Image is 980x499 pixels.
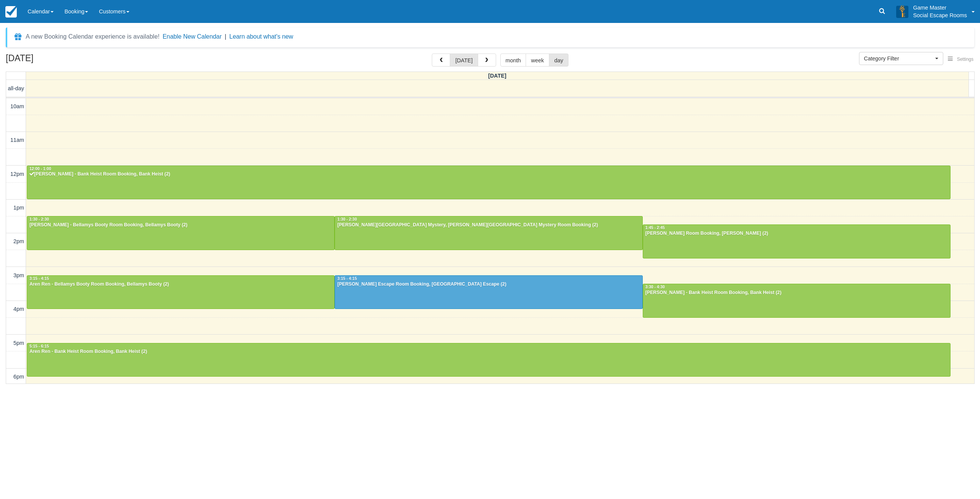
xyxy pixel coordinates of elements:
[27,166,951,199] a: 12:00 - 1:00[PERSON_NAME] - Bank Heist Room Booking, Bank Heist (2)
[957,57,973,62] span: Settings
[643,224,951,258] a: 1:45 - 2:45[PERSON_NAME] Room Booking, [PERSON_NAME] (2)
[645,226,665,230] span: 1:45 - 2:45
[859,52,943,65] button: Category Filter
[335,216,642,250] a: 1:30 - 2:30[PERSON_NAME][GEOGRAPHIC_DATA] Mystery, [PERSON_NAME][GEOGRAPHIC_DATA] Mystery Room Bo...
[13,205,24,211] span: 1pm
[645,290,948,296] div: [PERSON_NAME] - Bank Heist Room Booking, Bank Heist (2)
[29,281,332,288] div: Aren Ren - Bellamys Booty Room Booking, Bellamys Booty (2)
[337,276,357,281] span: 3:15 - 4:15
[13,306,24,312] span: 4pm
[13,340,24,346] span: 5pm
[943,54,978,65] button: Settings
[27,216,335,250] a: 1:30 - 2:30[PERSON_NAME] - Bellamys Booty Room Booking, Bellamys Booty (2)
[225,33,226,40] span: |
[10,137,24,143] span: 11am
[26,32,160,41] div: A new Booking Calendar experience is available!
[27,343,951,377] a: 5:15 - 6:15Aren Ren - Bank Heist Room Booking, Bank Heist (2)
[488,73,506,79] span: [DATE]
[27,275,335,309] a: 3:15 - 4:15Aren Ren - Bellamys Booty Room Booking, Bellamys Booty (2)
[864,55,933,62] span: Category Filter
[643,284,951,317] a: 3:30 - 4:30[PERSON_NAME] - Bank Heist Room Booking, Bank Heist (2)
[163,33,222,41] button: Enable New Calendar
[229,33,293,40] a: Learn about what's new
[5,6,17,18] img: checkfront-main-nav-mini-logo.png
[500,54,526,67] button: month
[6,54,103,68] h2: [DATE]
[450,54,478,67] button: [DATE]
[29,171,948,177] div: [PERSON_NAME] - Bank Heist Room Booking, Bank Heist (2)
[13,272,24,278] span: 3pm
[29,222,332,228] div: [PERSON_NAME] - Bellamys Booty Room Booking, Bellamys Booty (2)
[10,103,24,109] span: 10am
[29,217,49,221] span: 1:30 - 2:30
[13,238,24,244] span: 2pm
[645,231,948,237] div: [PERSON_NAME] Room Booking, [PERSON_NAME] (2)
[913,11,967,19] p: Social Escape Rooms
[337,281,640,288] div: [PERSON_NAME] Escape Room Booking, [GEOGRAPHIC_DATA] Escape (2)
[337,217,357,221] span: 1:30 - 2:30
[335,275,642,309] a: 3:15 - 4:15[PERSON_NAME] Escape Room Booking, [GEOGRAPHIC_DATA] Escape (2)
[29,349,948,355] div: Aren Ren - Bank Heist Room Booking, Bank Heist (2)
[896,5,908,18] img: A3
[10,171,24,177] span: 12pm
[913,4,967,11] p: Game Master
[526,54,549,67] button: week
[645,285,665,289] span: 3:30 - 4:30
[549,54,568,67] button: day
[29,276,49,281] span: 3:15 - 4:15
[29,344,49,348] span: 5:15 - 6:15
[13,374,24,380] span: 6pm
[337,222,640,228] div: [PERSON_NAME][GEOGRAPHIC_DATA] Mystery, [PERSON_NAME][GEOGRAPHIC_DATA] Mystery Room Booking (2)
[29,167,51,171] span: 12:00 - 1:00
[8,85,24,91] span: all-day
